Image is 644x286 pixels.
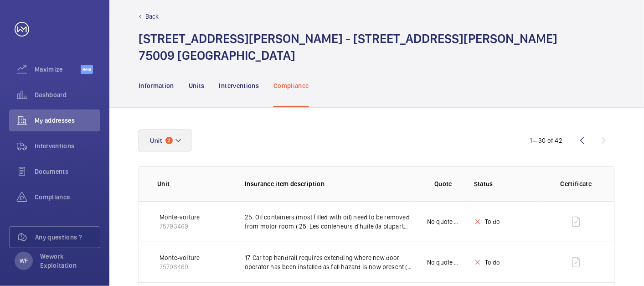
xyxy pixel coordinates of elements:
[160,222,200,231] p: 75793469
[20,256,28,265] p: WE
[245,179,412,188] p: Insurance item description
[81,65,93,74] span: Beta
[150,137,162,144] span: Unit
[139,130,191,151] button: Unit2
[219,81,259,90] p: Interventions
[245,213,412,231] p: 25. Oil containers (most filled with oil) need to be removed from motor room ( 25. Les conteneurs...
[35,90,100,99] span: Dashboard
[160,213,200,222] p: Monte-voiture
[474,179,541,188] p: Status
[157,179,230,188] p: Unit
[245,253,412,271] p: 17. Car top handrail requires extending where new door operator has been installed as fall hazard...
[485,258,500,267] p: To do
[427,258,459,267] p: No quote needed
[145,12,159,21] p: Back
[160,262,200,271] p: 75793469
[35,192,100,202] span: Compliance
[485,217,500,226] p: To do
[35,65,81,74] span: Maximize
[35,233,100,242] span: Any questions ?
[40,252,95,270] p: Wework Exploitation
[165,137,173,144] span: 2
[427,217,459,226] p: No quote needed
[189,81,205,90] p: Units
[35,167,100,176] span: Documents
[139,81,174,90] p: Information
[35,116,100,125] span: My addresses
[35,141,100,151] span: Interventions
[160,253,200,262] p: Monte-voiture
[434,179,452,188] p: Quote
[139,30,557,64] h1: [STREET_ADDRESS][PERSON_NAME] - [STREET_ADDRESS][PERSON_NAME] 75009 [GEOGRAPHIC_DATA]
[530,136,562,145] div: 1 – 30 of 42
[273,81,309,90] p: Compliance
[556,179,596,188] p: Certificate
